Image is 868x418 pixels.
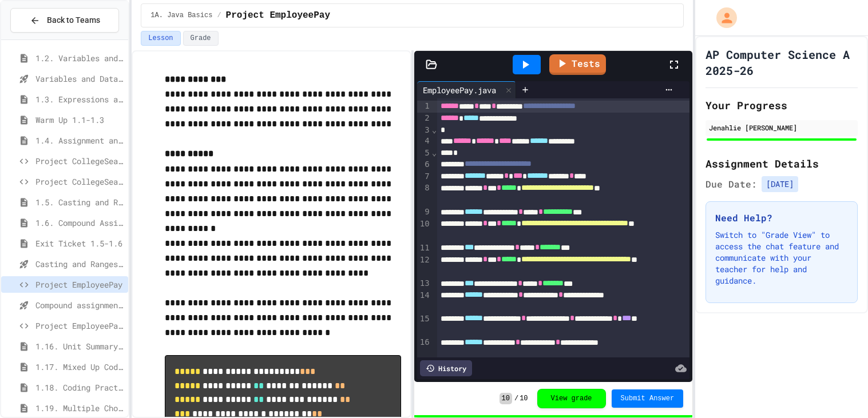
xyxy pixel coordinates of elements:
[420,360,472,376] div: History
[35,134,124,146] span: 1.4. Assignment and Input
[35,176,124,188] span: Project CollegeSearch (File Input)
[35,237,124,249] span: Exit Ticket 1.5-1.6
[706,156,858,172] h2: Assignment Details
[10,8,119,33] button: Back to Teams
[514,394,518,403] span: /
[35,381,124,393] span: 1.18. Coding Practice 1a (1.1-1.6)
[35,196,124,208] span: 1.5. Casting and Ranges of Values
[141,31,180,46] button: Lesson
[417,218,431,242] div: 10
[417,242,431,254] div: 11
[706,97,858,113] h2: Your Progress
[417,254,431,278] div: 12
[709,122,854,133] div: Jenahlie [PERSON_NAME]
[35,93,124,105] span: 1.3. Expressions and Output
[417,278,431,290] div: 13
[715,229,848,286] p: Switch to "Grade View" to access the chat feature and communicate with your teacher for help and ...
[417,159,431,171] div: 6
[417,101,431,113] div: 1
[417,171,431,183] div: 7
[417,337,431,360] div: 16
[417,113,431,125] div: 2
[417,290,431,313] div: 14
[706,177,757,191] span: Due Date:
[431,148,437,157] span: Fold line
[150,11,212,20] span: 1A. Java Basics
[35,361,124,373] span: 1.17. Mixed Up Code Practice 1.1-1.6
[549,54,606,75] a: Tests
[417,125,431,136] div: 3
[35,258,124,270] span: Casting and Ranges of variables - Quiz
[417,206,431,218] div: 9
[417,136,431,148] div: 4
[537,389,606,408] button: View grade
[35,278,124,290] span: Project EmployeePay
[35,299,124,311] span: Compound assignment operators - Quiz
[47,14,100,26] span: Back to Teams
[417,148,431,159] div: 5
[35,73,124,85] span: Variables and Data Types - Quiz
[35,114,124,126] span: Warm Up 1.1-1.3
[417,84,502,96] div: EmployeePay.java
[715,211,848,225] h3: Need Help?
[35,217,124,229] span: 1.6. Compound Assignment Operators
[35,155,124,167] span: Project CollegeSearch
[500,393,512,404] span: 10
[217,11,221,20] span: /
[621,394,675,403] span: Submit Answer
[417,81,516,98] div: EmployeePay.java
[762,176,798,192] span: [DATE]
[35,402,124,414] span: 1.19. Multiple Choice Exercises for Unit 1a (1.1-1.6)
[612,389,684,408] button: Submit Answer
[706,46,858,78] h1: AP Computer Science A 2025-26
[417,182,431,206] div: 8
[35,340,124,352] span: 1.16. Unit Summary 1a (1.1-1.6)
[417,313,431,337] div: 15
[704,5,740,31] div: My Account
[431,125,437,134] span: Fold line
[520,394,528,403] span: 10
[35,320,124,332] span: Project EmployeePay (File Input)
[183,31,219,46] button: Grade
[35,52,124,64] span: 1.2. Variables and Data Types
[226,9,330,22] span: Project EmployeePay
